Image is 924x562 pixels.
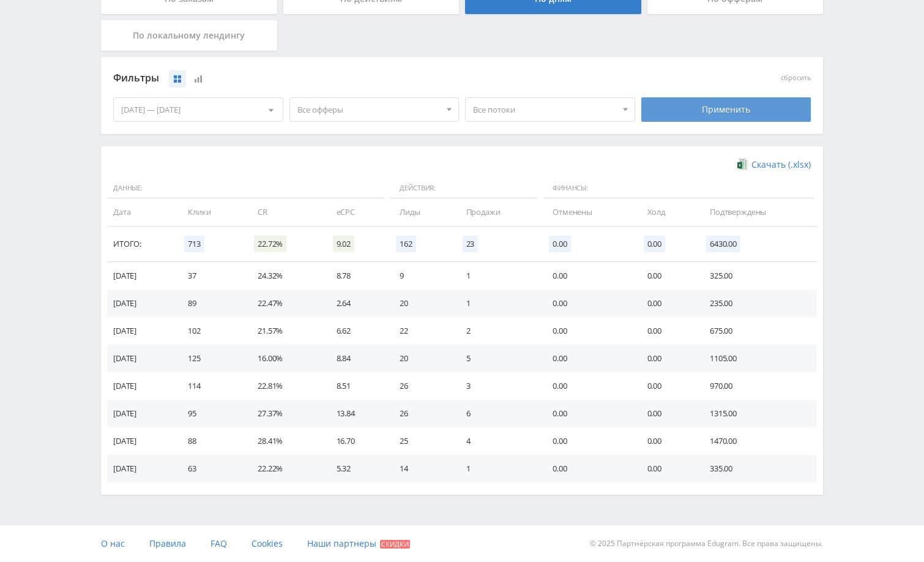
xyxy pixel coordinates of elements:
td: Подтверждены [698,198,817,226]
td: 5.32 [324,455,388,482]
td: 0.00 [540,372,635,400]
a: Скачать (.xlsx) [737,159,811,171]
span: 22.72% [254,236,286,252]
span: 162 [396,236,416,252]
div: [DATE] — [DATE] [114,98,283,121]
td: [DATE] [107,372,176,400]
a: FAQ [211,525,227,562]
span: Финансы: [543,178,814,199]
span: 6430.00 [706,236,740,252]
span: О нас [101,538,125,549]
td: 28.41% [245,427,324,455]
td: 16.70 [324,427,388,455]
td: 9 [387,262,453,290]
td: 6.62 [324,317,388,345]
span: Скачать (.xlsx) [751,160,811,170]
td: 0.00 [635,372,698,400]
td: 2.64 [324,290,388,317]
td: 0.00 [540,427,635,455]
td: [DATE] [107,262,176,290]
td: 125 [176,345,245,372]
a: О нас [101,525,125,562]
span: 9.02 [333,236,354,252]
a: Cookies [251,525,283,562]
td: Клики [176,198,245,226]
span: Данные: [107,178,384,199]
a: Наши партнеры Скидки [307,525,410,562]
span: Cookies [251,538,283,549]
td: 89 [176,290,245,317]
td: Итого: [107,227,176,262]
td: 22.22% [245,455,324,482]
td: [DATE] [107,400,176,427]
td: 1470.00 [698,427,817,455]
td: 0.00 [635,427,698,455]
span: 0.00 [644,236,665,252]
td: 0.00 [635,262,698,290]
div: По локальному лендингу [101,20,277,51]
div: Фильтры [113,69,635,88]
td: 8.78 [324,262,388,290]
td: 102 [176,317,245,345]
td: 21.57% [245,317,324,345]
td: 8.84 [324,345,388,372]
td: Отменены [540,198,635,226]
td: 20 [387,345,453,372]
span: Правила [149,538,186,549]
td: 4 [454,427,540,455]
td: 0.00 [540,455,635,482]
td: 37 [176,262,245,290]
td: 1 [454,290,540,317]
td: 13.84 [324,400,388,427]
td: 63 [176,455,245,482]
td: 1 [454,262,540,290]
span: 23 [463,236,479,252]
td: 88 [176,427,245,455]
td: 970.00 [698,372,817,400]
td: [DATE] [107,317,176,345]
td: 335.00 [698,455,817,482]
td: 22 [387,317,453,345]
td: 0.00 [540,317,635,345]
a: Правила [149,525,186,562]
td: 0.00 [540,400,635,427]
img: xlsx [737,158,748,170]
td: Дата [107,198,176,226]
td: 0.00 [635,317,698,345]
td: 1 [454,455,540,482]
span: 713 [184,236,204,252]
td: 1315.00 [698,400,817,427]
td: 8.51 [324,372,388,400]
div: Применить [641,97,811,122]
td: Лиды [387,198,453,226]
td: 25 [387,427,453,455]
td: 1105.00 [698,345,817,372]
span: FAQ [211,538,227,549]
td: Холд [635,198,698,226]
td: CR [245,198,324,226]
span: Действия: [390,178,537,199]
td: 6 [454,400,540,427]
td: 2 [454,317,540,345]
span: Скидки [380,540,410,549]
td: eCPC [324,198,388,226]
div: © 2025 Партнёрская программа Edugram. Все права защищены. [468,525,823,562]
td: 325.00 [698,262,817,290]
td: 26 [387,372,453,400]
span: Все офферы [297,98,441,121]
td: 24.32% [245,262,324,290]
td: 0.00 [540,345,635,372]
span: 0.00 [549,236,570,252]
td: 95 [176,400,245,427]
td: 5 [454,345,540,372]
td: [DATE] [107,455,176,482]
td: [DATE] [107,427,176,455]
td: 0.00 [540,290,635,317]
td: 675.00 [698,317,817,345]
td: 0.00 [635,290,698,317]
td: [DATE] [107,290,176,317]
td: 26 [387,400,453,427]
td: [DATE] [107,345,176,372]
button: сбросить [781,74,811,82]
td: Продажи [454,198,540,226]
